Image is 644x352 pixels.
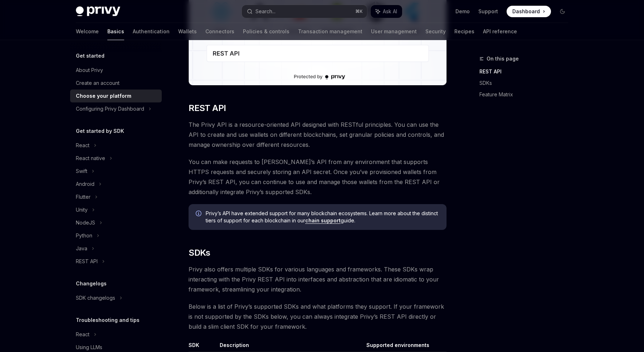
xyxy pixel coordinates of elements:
button: Search...⌘K [242,5,367,18]
div: REST API [76,257,98,266]
th: Description [217,342,364,352]
div: Swift [76,167,87,175]
div: React [76,141,89,150]
h5: Get started by SDK [76,127,124,135]
a: Authentication [133,23,170,40]
svg: Info [196,211,203,218]
div: Using LLMs [76,343,102,352]
div: Configuring Privy Dashboard [76,105,144,113]
img: dark logo [76,6,120,16]
div: About Privy [76,66,103,74]
th: Supported environments [364,342,447,352]
span: Privy also offers multiple SDKs for various languages and frameworks. These SDKs wrap interacting... [189,264,447,294]
div: Create an account [76,79,119,87]
span: Dashboard [512,8,540,15]
div: SDK changelogs [76,294,115,302]
div: Android [76,180,94,188]
span: REST API [189,102,226,114]
a: Connectors [205,23,234,40]
span: On this page [487,54,519,63]
a: Dashboard [507,6,551,17]
a: Create an account [70,77,162,90]
a: Recipes [454,23,474,40]
span: The Privy API is a resource-oriented API designed with RESTful principles. You can use the API to... [189,120,447,150]
div: Search... [255,7,275,16]
button: Ask AI [371,5,402,18]
div: Java [76,244,87,253]
span: You can make requests to [PERSON_NAME]’s API from any environment that supports HTTPS requests an... [189,157,447,197]
button: Toggle dark mode [557,6,568,17]
a: Transaction management [298,23,362,40]
div: React [76,330,89,339]
span: Below is a list of Privy’s supported SDKs and what platforms they support. If your framework is n... [189,302,447,332]
span: Ask AI [383,8,397,15]
a: Demo [455,8,470,15]
div: Unity [76,206,88,214]
a: Support [478,8,498,15]
div: React native [76,154,105,163]
a: REST API [479,66,574,77]
a: Security [425,23,446,40]
a: User management [371,23,417,40]
th: SDK [189,342,216,352]
div: Choose your platform [76,92,131,100]
div: NodeJS [76,218,95,227]
div: Python [76,231,92,240]
a: About Privy [70,64,162,77]
h5: Changelogs [76,279,107,288]
a: chain support [305,217,341,224]
a: Choose your platform [70,90,162,102]
h5: Troubleshooting and tips [76,316,140,324]
a: Wallets [178,23,197,40]
a: Basics [107,23,124,40]
a: SDKs [479,77,574,89]
a: API reference [483,23,517,40]
a: Policies & controls [243,23,289,40]
a: Feature Matrix [479,89,574,100]
div: Flutter [76,193,91,201]
h5: Get started [76,52,104,60]
span: Privy’s API have extended support for many blockchain ecosystems. Learn more about the distinct t... [206,210,439,224]
a: Welcome [76,23,99,40]
span: SDKs [189,247,210,259]
span: ⌘ K [355,9,363,14]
